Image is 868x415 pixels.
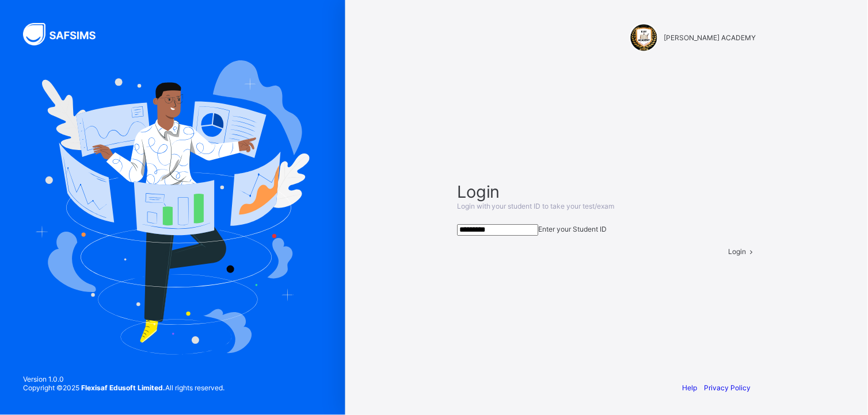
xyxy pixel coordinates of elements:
a: Help [683,383,698,392]
a: Privacy Policy [705,383,751,392]
img: Hero Image [36,60,310,355]
span: Version 1.0.0 [23,375,224,383]
span: Login [457,182,756,202]
span: Login [729,247,747,256]
span: [PERSON_NAME] ACADEMY [664,33,756,42]
strong: Flexisaf Edusoft Limited. [81,383,165,392]
span: Login with your student ID to take your test/exam [457,202,615,210]
span: Copyright © 2025 All rights reserved. [23,383,224,392]
span: Enter your Student ID [539,225,607,233]
img: SAFSIMS Logo [23,23,109,45]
